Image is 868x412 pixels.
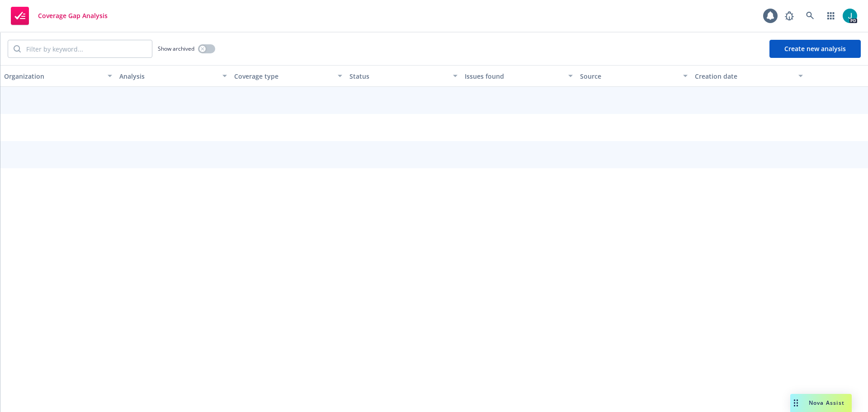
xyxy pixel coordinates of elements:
[0,65,116,87] button: Organization
[349,71,448,81] div: Status
[38,12,108,19] span: Coverage Gap Analysis
[4,71,102,81] div: Organization
[158,45,194,52] span: Show archived
[580,71,678,81] div: Source
[234,71,332,81] div: Coverage type
[576,65,692,87] button: Source
[21,40,152,57] input: Filter by keyword...
[119,71,217,81] div: Analysis
[691,65,807,87] button: Creation date
[769,40,861,58] button: Create new analysis
[7,3,111,28] a: Coverage Gap Analysis
[465,71,563,81] div: Issues found
[843,9,857,23] img: photo
[801,7,819,25] a: Search
[14,45,21,52] svg: Search
[231,65,346,87] button: Coverage type
[116,65,231,87] button: Analysis
[461,65,576,87] button: Issues found
[695,71,793,81] div: Creation date
[790,394,852,412] button: Nova Assist
[822,7,840,25] a: Switch app
[790,394,802,412] div: Drag to move
[346,65,461,87] button: Status
[809,399,844,407] span: Nova Assist
[780,7,798,25] a: Report a Bug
